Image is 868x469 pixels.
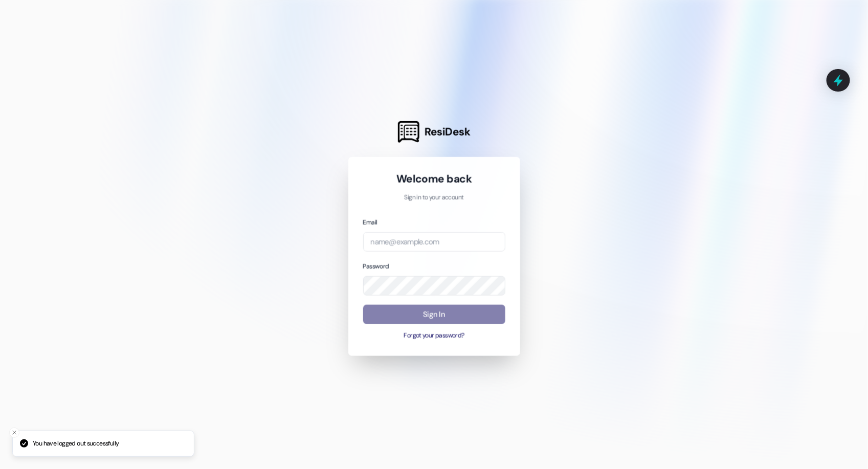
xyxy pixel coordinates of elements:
[33,439,119,449] p: You have logged out successfully
[9,428,19,438] button: Close toast
[363,232,505,252] input: name@example.com
[363,218,377,226] label: Email
[398,121,419,143] img: ResiDesk Logo
[363,172,505,186] h1: Welcome back
[363,193,505,203] p: Sign in to your account
[363,305,505,325] button: Sign In
[363,331,505,341] button: Forgot your password?
[425,125,470,139] span: ResiDesk
[363,262,389,271] label: Password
